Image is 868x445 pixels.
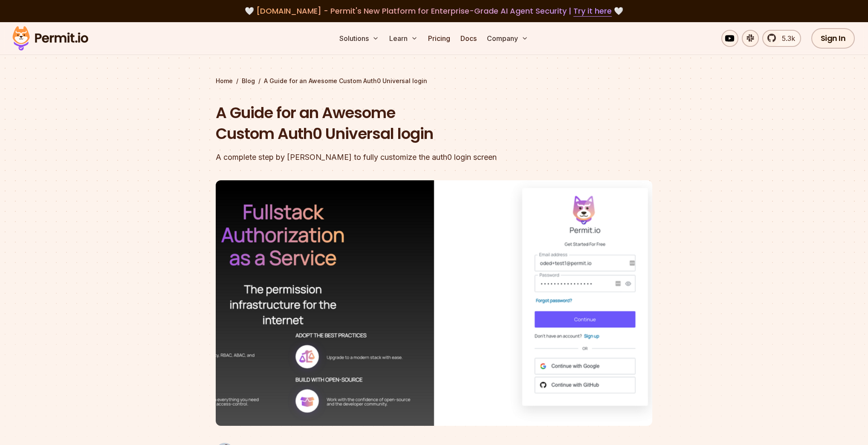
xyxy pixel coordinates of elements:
a: Docs [457,30,480,47]
div: A complete step by [PERSON_NAME] to fully customize the auth0 login screen [216,151,543,163]
button: Solutions [336,30,382,47]
h1: A Guide for an Awesome Custom Auth0 Universal login [216,102,543,144]
a: Blog [242,77,255,85]
a: Sign In [811,28,855,49]
a: Pricing [425,30,454,47]
button: Learn [386,30,421,47]
span: [DOMAIN_NAME] - Permit's New Platform for Enterprise-Grade AI Agent Security | [256,6,612,16]
a: Try it here [573,6,612,17]
img: Permit logo [9,24,92,53]
div: / / [216,77,652,85]
div: 🤍 🤍 [20,5,848,17]
button: Company [483,30,532,47]
a: 5.3k [762,30,801,47]
img: A Guide for an Awesome Custom Auth0 Universal login [216,180,652,426]
a: Home [216,77,233,85]
span: 5.3k [777,33,795,43]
